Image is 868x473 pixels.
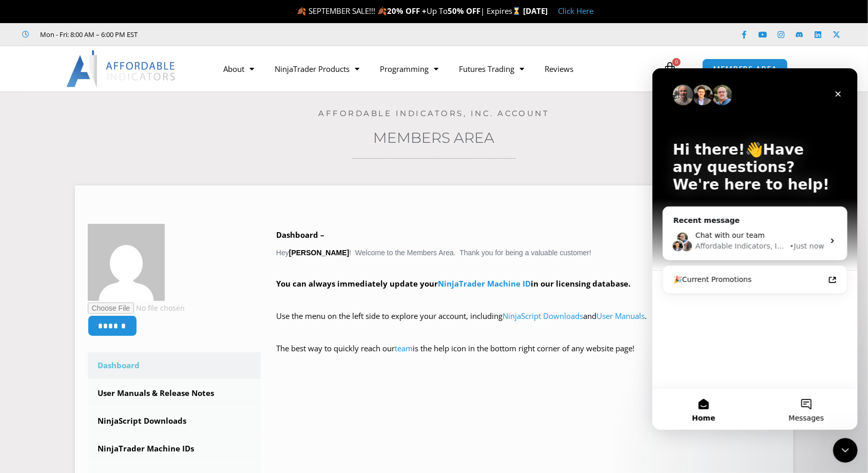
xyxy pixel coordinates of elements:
iframe: Intercom live chat [833,438,858,463]
iframe: Customer reviews powered by Trustpilot [152,29,306,40]
strong: [DATE] [523,6,548,16]
div: Hey ! Welcome to the Members Area. Thank you for being a valuable customer! [276,228,781,370]
a: team [395,343,413,353]
strong: 50% OFF [448,6,480,16]
nav: Menu [214,57,660,81]
a: Dashboard [88,352,261,379]
a: Affordable Indicators, Inc. Account [318,108,550,118]
a: User Manuals & Release Notes [88,380,261,407]
img: f1f1b38701aa9eed15df73364327a0ebc7670d6fd1b25f9c563a134057b32ecc [88,224,165,301]
a: Programming [370,57,449,81]
b: Dashboard – [276,230,324,240]
strong: 20% OFF + [387,6,427,16]
strong: You can always immediately update your in our licensing database. [276,278,630,289]
img: LogoAI | Affordable Indicators – NinjaTrader [66,50,177,87]
a: MEMBERS AREA [702,59,788,80]
a: NinjaTrader Products [265,57,370,81]
a: NinjaTrader Machine ID [438,278,531,289]
span: 0 [672,58,681,66]
a: Futures Trading [449,57,535,81]
p: Use the menu on the left side to explore your account, including and . [276,309,781,338]
a: User Manuals [596,311,645,321]
a: About [214,57,265,81]
p: The best way to quickly reach our is the help icon in the bottom right corner of any website page! [276,342,781,370]
a: Click Here [558,6,593,16]
span: 🍂 SEPTEMBER SALE!!! 🍂 Up To | Expires [297,6,523,16]
strong: [PERSON_NAME] [289,249,349,257]
a: NinjaScript Downloads [503,311,583,321]
a: 0 [647,54,692,84]
span: MEMBERS AREA [713,65,777,73]
span: Mon - Fri: 8:00 AM – 6:00 PM EST [38,28,138,41]
img: ⌛ [513,7,520,15]
a: NinjaTrader Machine IDs [88,436,261,462]
a: Members Area [374,129,495,146]
a: Reviews [535,57,584,81]
iframe: Intercom live chat [652,68,858,430]
a: NinjaScript Downloads [88,408,261,434]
